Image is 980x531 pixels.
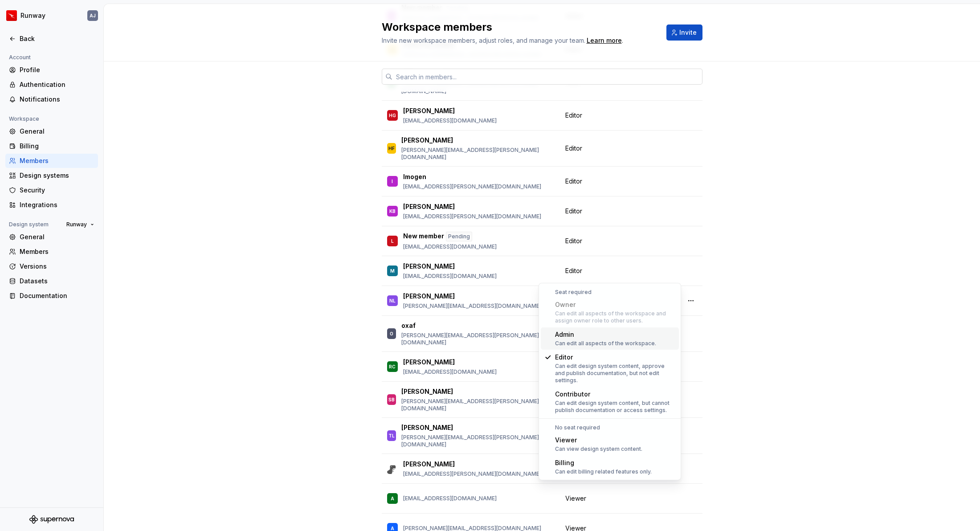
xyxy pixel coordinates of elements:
svg: Supernova Logo [29,515,74,524]
div: HF [388,144,395,153]
span: Editor [565,144,582,153]
div: Billing [20,142,94,151]
div: Runway [20,11,45,20]
p: [EMAIL_ADDRESS][DOMAIN_NAME] [403,495,497,502]
a: General [5,124,98,139]
div: Documentation [20,291,94,300]
div: Can edit design system content, approve and publish documentation, but not edit settings. [555,363,675,384]
div: Members [20,247,94,256]
p: [PERSON_NAME][EMAIL_ADDRESS][PERSON_NAME][DOMAIN_NAME] [401,147,555,161]
div: HG [389,111,396,120]
p: [PERSON_NAME][EMAIL_ADDRESS][DOMAIN_NAME] [403,302,541,310]
div: Can edit all aspects of the workspace and assign owner role to other users. [555,310,675,324]
a: Back [5,32,98,46]
div: Profile [20,65,94,74]
div: Can view design system content. [555,445,642,453]
p: [PERSON_NAME] [403,460,455,469]
p: [PERSON_NAME][EMAIL_ADDRESS][PERSON_NAME][DOMAIN_NAME] [401,434,555,448]
p: [PERSON_NAME] [401,387,453,396]
div: Design systems [20,171,94,180]
p: [EMAIL_ADDRESS][DOMAIN_NAME] [403,117,497,124]
a: Notifications [5,92,98,106]
div: Integrations [20,200,94,209]
input: Search in members... [392,69,702,85]
div: Suggestions [539,283,681,480]
a: Profile [5,63,98,77]
a: Billing [5,139,98,153]
a: Members [5,245,98,259]
p: Imogen [403,172,426,181]
p: [EMAIL_ADDRESS][DOMAIN_NAME] [403,273,497,280]
div: Admin [555,330,656,339]
div: Versions [20,262,94,271]
span: Runway [66,221,87,228]
p: [PERSON_NAME] [401,423,453,432]
a: Security [5,183,98,197]
a: Integrations [5,198,98,212]
p: [PERSON_NAME] [403,202,455,211]
p: [EMAIL_ADDRESS][PERSON_NAME][DOMAIN_NAME] [403,213,541,220]
p: [PERSON_NAME] [403,358,455,367]
div: General [20,233,94,241]
button: Invite [666,25,702,41]
span: Editor [565,266,582,275]
span: Editor [565,111,582,120]
p: [PERSON_NAME] [403,262,455,271]
div: Billing [555,458,652,467]
div: Authentication [20,80,94,89]
p: [PERSON_NAME] [403,106,455,115]
div: TL [388,431,395,440]
div: O [390,329,393,338]
p: [EMAIL_ADDRESS][DOMAIN_NAME] [403,243,497,250]
span: Editor [565,207,582,216]
span: Viewer [565,494,586,503]
p: oxaf [401,321,416,330]
p: [PERSON_NAME][EMAIL_ADDRESS][PERSON_NAME][DOMAIN_NAME] [401,332,555,346]
div: I [392,177,393,186]
a: Authentication [5,78,98,92]
span: Editor [565,237,582,245]
a: General [5,230,98,244]
div: Design system [5,219,52,230]
a: Learn more [587,36,622,45]
div: NL [389,296,396,305]
p: [EMAIL_ADDRESS][PERSON_NAME][DOMAIN_NAME] [403,470,541,478]
div: No seat required [541,424,679,431]
p: [EMAIL_ADDRESS][PERSON_NAME][DOMAIN_NAME] [403,183,541,190]
a: Design systems [5,168,98,183]
div: Workspace [5,114,43,124]
a: Members [5,154,98,168]
div: Security [20,186,94,195]
p: [PERSON_NAME] [401,136,453,145]
div: General [20,127,94,136]
div: AJ [90,12,96,19]
div: Owner [555,300,675,309]
div: Contributor [555,390,675,399]
div: Notifications [20,95,94,104]
div: Viewer [555,436,642,445]
div: Seat required [541,289,679,296]
span: Editor [565,177,582,186]
p: [PERSON_NAME][EMAIL_ADDRESS][PERSON_NAME][DOMAIN_NAME] [401,398,555,412]
a: Datasets [5,274,98,288]
div: Can edit design system content, but cannot publish documentation or access settings. [555,400,675,414]
div: A [391,494,394,503]
div: Back [20,34,94,43]
div: KB [389,207,396,216]
div: Editor [555,353,675,362]
div: L [391,237,394,245]
h2: Workspace members [382,20,656,34]
span: . [585,37,623,44]
p: [PERSON_NAME] [403,292,455,301]
div: M [390,266,395,275]
span: Invite new workspace members, adjust roles, and manage your team. [382,37,585,44]
div: Members [20,156,94,165]
div: Pending [446,232,472,241]
a: Documentation [5,289,98,303]
div: RC [389,362,396,371]
a: Versions [5,259,98,274]
button: RunwayAJ [2,6,102,25]
p: [EMAIL_ADDRESS][DOMAIN_NAME] [403,368,497,376]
